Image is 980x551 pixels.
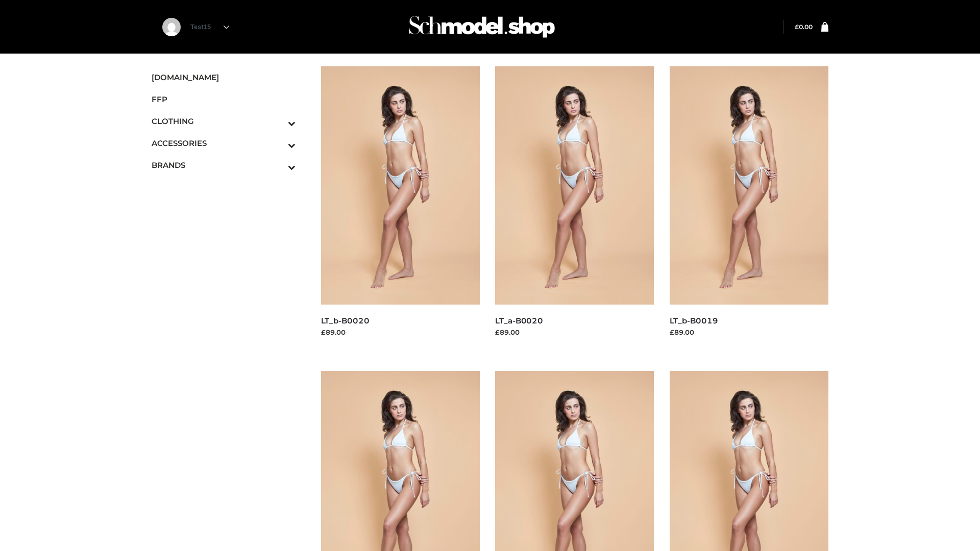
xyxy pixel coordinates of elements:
button: Toggle Submenu [260,110,296,132]
img: Schmodel Admin 964 [405,7,558,47]
div: £89.00 [321,327,480,337]
a: LT_a-B0020 [495,316,543,325]
a: Test15 [190,23,229,31]
span: BRANDS [152,159,296,171]
bdi: 0.00 [795,23,813,31]
a: £0.00 [795,23,813,31]
button: Toggle Submenu [260,154,296,176]
span: £ [795,23,799,31]
div: £89.00 [670,327,829,337]
a: LT_b-B0020 [321,316,370,325]
a: BRANDSToggle Submenu [152,154,296,176]
span: ACCESSORIES [152,137,296,149]
span: CLOTHING [152,115,296,127]
a: Read more [321,339,359,347]
a: LT_b-B0019 [670,316,718,325]
a: FFP [152,88,296,110]
span: [DOMAIN_NAME] [152,71,296,83]
a: Read more [670,339,707,347]
a: [DOMAIN_NAME] [152,66,296,88]
a: CLOTHINGToggle Submenu [152,110,296,132]
button: Toggle Submenu [260,132,296,154]
span: FFP [152,93,296,105]
a: Read more [495,339,533,347]
div: £89.00 [495,327,654,337]
a: ACCESSORIESToggle Submenu [152,132,296,154]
